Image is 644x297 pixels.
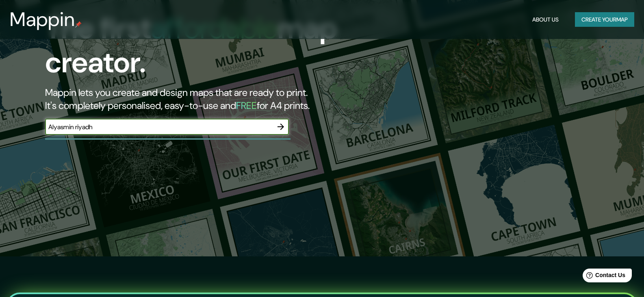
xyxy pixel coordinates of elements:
img: mappin-pin [75,21,82,28]
h2: Mappin lets you create and design maps that are ready to print. It's completely personalised, eas... [45,86,367,112]
h1: The first map creator. [45,11,367,86]
button: About Us [529,12,562,27]
h5: FREE [236,99,257,112]
iframe: Help widget launcher [572,265,635,288]
button: Create yourmap [575,12,634,27]
h3: Mappin [10,8,75,31]
input: Choose your favourite place [45,122,273,132]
